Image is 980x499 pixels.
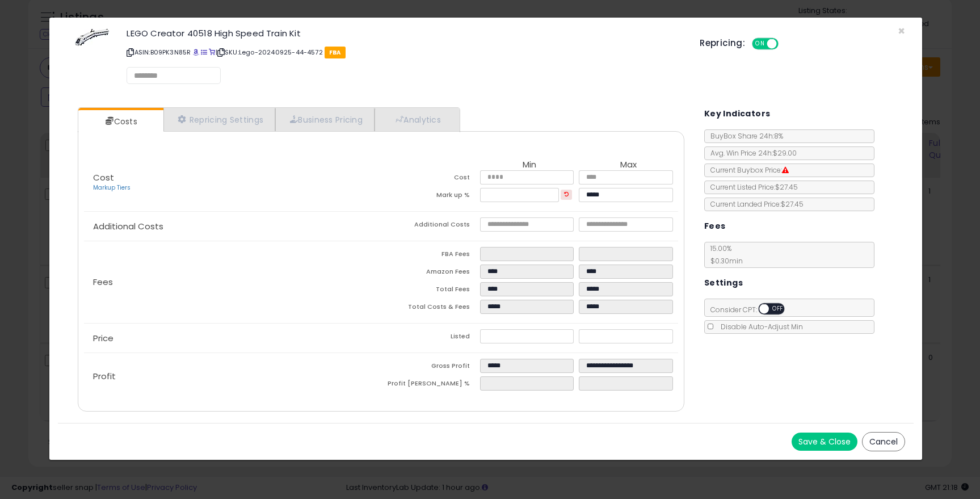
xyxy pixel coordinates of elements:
span: FBA [325,47,346,58]
td: Mark up % [381,188,480,206]
a: Repricing Settings [163,108,276,131]
td: Total Fees [381,282,480,300]
td: FBA Fees [381,247,480,265]
a: Analytics [375,108,459,131]
span: Current Landed Price: $27.45 [705,199,804,209]
span: Consider CPT: [705,305,800,315]
span: Disable Auto-Adjust Min [715,322,803,332]
td: Listed [381,329,480,347]
span: Avg. Win Price 24h: $29.00 [705,148,797,158]
a: Your listing only [209,48,215,57]
span: Current Buybox Price: [705,165,789,175]
td: Total Costs & Fees [381,300,480,317]
h5: Settings [704,276,743,290]
a: Markup Tiers [93,183,131,192]
p: Additional Costs [84,222,381,231]
span: OFF [769,304,787,314]
h5: Key Indicators [704,107,771,121]
a: Costs [78,110,162,133]
td: Gross Profit [381,359,480,376]
span: × [898,23,905,39]
button: Save & Close [792,433,857,451]
span: BuyBox Share 24h: 8% [705,131,783,141]
a: BuyBox page [193,48,199,57]
button: Cancel [862,432,905,451]
h5: Repricing: [700,39,745,48]
p: Cost [84,173,381,192]
a: All offer listings [201,48,207,57]
span: ON [753,39,767,49]
th: Max [579,160,678,170]
td: Amazon Fees [381,265,480,282]
p: Price [84,334,381,343]
i: Suppressed Buy Box [782,167,789,174]
a: Business Pricing [275,108,375,131]
span: 15.00 % [705,244,743,266]
p: ASIN: B09PK3N85R | SKU: Lego-20240925-44-4572 [127,43,683,61]
td: Profit [PERSON_NAME] % [381,376,480,394]
span: OFF [777,39,795,49]
th: Min [480,160,579,170]
p: Profit [84,372,381,381]
h5: Fees [704,219,726,233]
img: 31SRKDCQJ7L._SL60_.jpg [75,29,109,46]
span: $0.30 min [705,256,743,266]
td: Additional Costs [381,217,480,235]
p: Fees [84,278,381,287]
span: Current Listed Price: $27.45 [705,182,798,192]
h3: LEGO Creator 40518 High Speed Train Kit [127,29,683,37]
td: Cost [381,170,480,188]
